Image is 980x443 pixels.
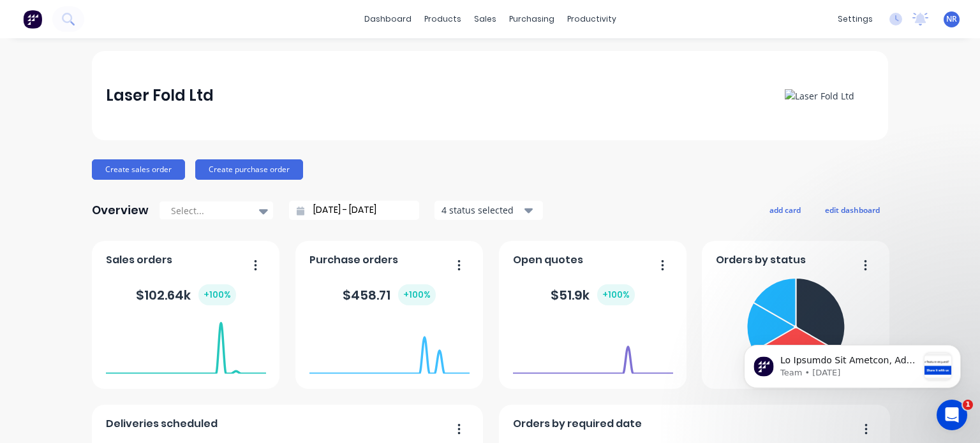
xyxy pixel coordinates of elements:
[434,201,543,220] button: 4 status selected
[817,201,888,218] button: edit dashboard
[309,252,398,268] span: Purchase orders
[106,252,172,268] span: Sales orders
[343,284,436,305] div: $ 458.71
[106,83,214,108] div: Laser Fold Ltd
[92,159,185,180] button: Create sales order
[418,10,468,29] div: products
[937,400,967,430] iframe: Intercom live chat
[198,284,236,305] div: + 100 %
[946,13,957,25] span: NR
[551,284,635,305] div: $ 51.9k
[963,400,973,410] span: 1
[468,10,503,29] div: sales
[92,198,149,223] div: Overview
[785,89,854,103] img: Laser Fold Ltd
[725,319,980,409] iframe: Intercom notifications message
[398,284,436,305] div: + 100 %
[136,284,236,305] div: $ 102.64k
[23,10,42,29] img: Factory
[831,10,879,29] div: settings
[561,10,623,29] div: productivity
[442,203,522,217] div: 4 status selected
[503,10,561,29] div: purchasing
[761,201,809,218] button: add card
[358,10,418,29] a: dashboard
[716,252,806,268] span: Orders by status
[195,159,303,180] button: Create purchase order
[513,252,583,268] span: Open quotes
[106,416,218,432] span: Deliveries scheduled
[597,284,635,305] div: + 100 %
